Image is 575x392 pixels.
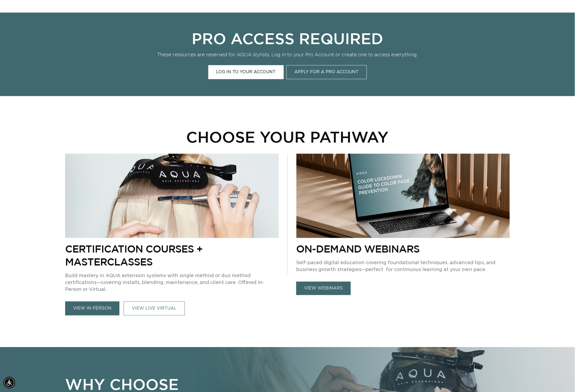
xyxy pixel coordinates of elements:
p: Build mastery in AQUA extension systems with single method or duo method certifications—covering ... [65,273,279,293]
p: Choose Your Pathway [186,128,389,146]
div: Accessibility Menu [3,377,15,389]
a: view webinars [296,282,351,295]
a: view in person [65,302,119,316]
a: Apply for a Pro Account [286,65,367,79]
iframe: Chat Widget [549,367,575,392]
p: Self-paced digital education covering foundational techniques, advanced tips, and business growth... [296,260,510,273]
a: Log In to Your Account [208,65,284,79]
a: VIEW LIVE VIRTUAL [124,302,185,316]
p: On-Demand Webinars [296,242,510,255]
p: Certification Courses + Masterclasses [65,242,279,268]
p: Pro Access Required [157,30,418,48]
p: These resources are reserved for AQUA stylists. Log in to your Pro Account or create one to acces... [157,52,418,59]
